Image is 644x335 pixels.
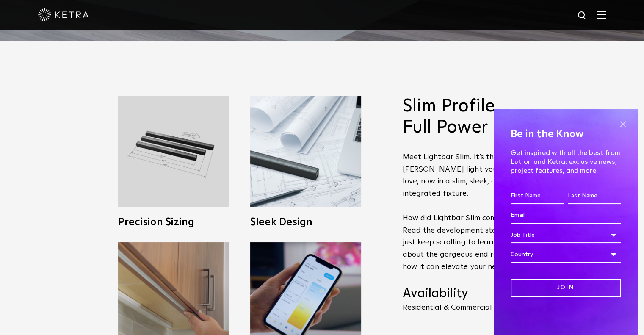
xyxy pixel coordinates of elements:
p: Get inspired with all the best from Lutron and Ketra: exclusive news, project features, and more. [511,149,621,175]
h3: Sleek Design [250,217,361,227]
input: Last Name [568,188,621,204]
h4: Availability [403,286,534,302]
img: ketra-logo-2019-white [38,8,89,21]
h4: Be in the Know [511,126,621,142]
div: Country [511,246,621,263]
h3: Precision Sizing [118,217,229,227]
div: Job Title [511,227,621,243]
p: Residential & Commercial [403,304,534,311]
p: Meet Lightbar Slim. It’s the stunning [PERSON_NAME] light you know and love, now in a slim, sleek... [403,151,534,273]
img: search icon [577,11,588,21]
input: Join [511,279,621,297]
img: Hamburger%20Nav.svg [597,11,606,19]
img: L30_Custom_Length_Black-2 [118,96,229,207]
h2: Slim Profile, Full Power [403,96,534,138]
input: First Name [511,188,564,204]
input: Email [511,208,621,224]
img: L30_SlimProfile [250,96,361,207]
